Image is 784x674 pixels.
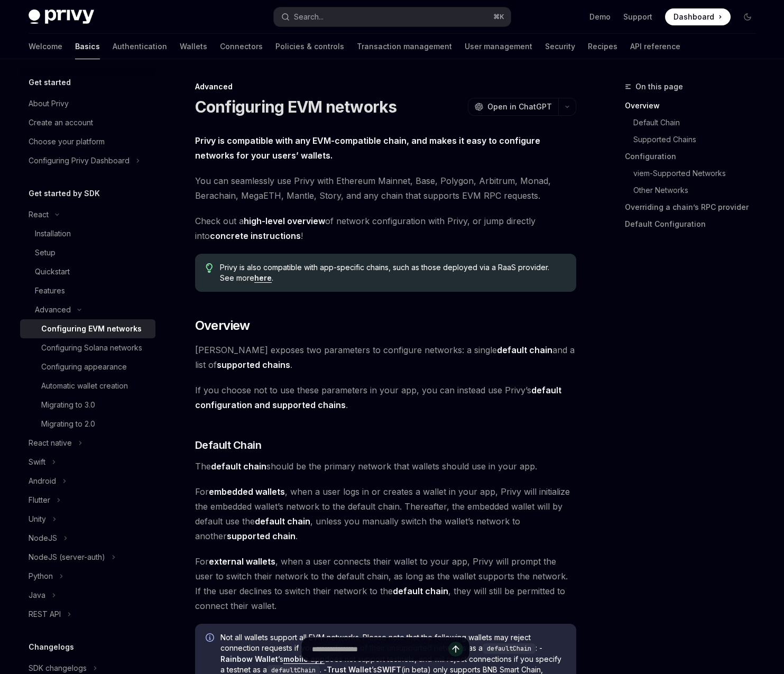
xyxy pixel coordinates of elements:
a: About Privy [20,94,155,113]
a: Configuring appearance [20,357,155,376]
a: Policies & controls [275,34,344,59]
strong: Privy is compatible with any EVM-compatible chain, and makes it easy to configure networks for yo... [195,135,540,161]
button: Open in ChatGPT [468,98,558,116]
svg: Info [206,633,216,644]
a: here [254,273,272,283]
span: Privy is also compatible with app-specific chains, such as those deployed via a RaaS provider. Se... [220,262,565,283]
svg: Tip [206,263,213,273]
a: Default Configuration [625,216,764,233]
a: Migrating to 3.0 [20,395,155,414]
a: Automatic wallet creation [20,376,155,395]
a: Authentication [113,34,167,59]
span: For , when a user connects their wallet to your app, Privy will prompt the user to switch their n... [195,554,576,613]
a: Create an account [20,113,155,132]
span: You can seamlessly use Privy with Ethereum Mainnet, Base, Polygon, Arbitrum, Monad, Berachain, Me... [195,173,576,203]
a: Quickstart [20,262,155,281]
span: Overview [195,317,250,334]
div: REST API [29,608,61,621]
a: Transaction management [357,34,452,59]
div: Automatic wallet creation [41,380,128,392]
strong: external wallets [209,556,275,567]
div: Features [35,284,65,297]
div: Setup [35,246,56,259]
strong: default chain [497,345,552,355]
a: viem-Supported Networks [633,165,764,182]
a: Other Networks [633,182,764,199]
a: Configuring EVM networks [20,319,155,338]
div: Unity [29,513,46,525]
a: Configuration [625,148,764,165]
div: NodeJS (server-auth) [29,551,105,564]
div: React native [29,437,72,449]
span: The should be the primary network that wallets should use in your app. [195,459,576,474]
div: Installation [35,227,71,240]
a: high-level overview [244,216,325,227]
a: Demo [589,12,611,22]
span: Default Chain [195,438,262,453]
div: Configuring EVM networks [41,322,142,335]
div: Migrating to 2.0 [41,418,95,430]
a: concrete instructions [210,230,301,242]
a: Installation [20,224,155,243]
div: Advanced [195,81,576,92]
a: Connectors [220,34,263,59]
a: Wallets [180,34,207,59]
a: supported chains [217,359,290,371]
a: Choose your platform [20,132,155,151]
div: Create an account [29,116,93,129]
div: Java [29,589,45,602]
strong: default chain [255,516,310,527]
strong: default chain [393,586,448,596]
a: Overview [625,97,764,114]
h1: Configuring EVM networks [195,97,397,116]
a: Support [623,12,652,22]
span: [PERSON_NAME] exposes two parameters to configure networks: a single and a list of . [195,343,576,372]
a: Default Chain [633,114,764,131]
div: Swift [29,456,45,468]
span: Open in ChatGPT [487,101,552,112]
div: NodeJS [29,532,57,544]
strong: supported chains [217,359,290,370]
button: Search...⌘K [274,7,511,26]
img: dark logo [29,10,94,24]
a: Migrating to 2.0 [20,414,155,433]
div: Advanced [35,303,71,316]
div: React [29,208,49,221]
div: About Privy [29,97,69,110]
a: supported chain [227,531,296,542]
strong: default chain [211,461,266,472]
div: Android [29,475,56,487]
div: Configuring appearance [41,361,127,373]
a: Security [545,34,575,59]
a: Recipes [588,34,617,59]
div: Choose your platform [29,135,105,148]
span: Check out a of network configuration with Privy, or jump directly into ! [195,214,576,243]
div: Quickstart [35,265,70,278]
div: Configuring Solana networks [41,341,142,354]
h5: Get started by SDK [29,187,100,200]
h5: Get started [29,76,71,89]
span: ⌘ K [493,13,504,21]
a: Welcome [29,34,62,59]
a: Configuring Solana networks [20,338,155,357]
a: default chain [497,345,552,356]
a: API reference [630,34,680,59]
a: Dashboard [665,8,731,25]
span: On this page [635,80,683,93]
strong: embedded wallets [209,486,285,497]
span: Dashboard [674,12,714,22]
div: Flutter [29,494,50,506]
a: Supported Chains [633,131,764,148]
a: User management [465,34,532,59]
h5: Changelogs [29,641,74,653]
div: Migrating to 3.0 [41,399,95,411]
span: For , when a user logs in or creates a wallet in your app, Privy will initialize the embedded wal... [195,484,576,543]
strong: supported chain [227,531,296,541]
div: Search... [294,11,324,23]
a: Features [20,281,155,300]
div: Configuring Privy Dashboard [29,154,130,167]
a: Setup [20,243,155,262]
button: Send message [448,642,463,657]
a: Overriding a chain’s RPC provider [625,199,764,216]
button: Toggle dark mode [739,8,756,25]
